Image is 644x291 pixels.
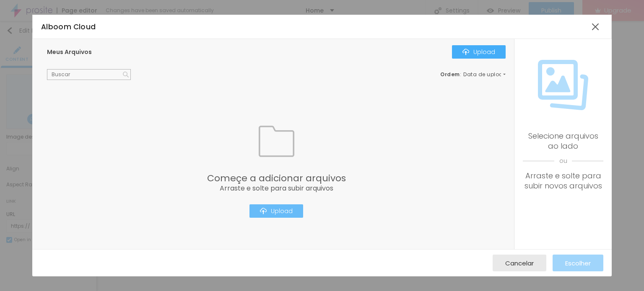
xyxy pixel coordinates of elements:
[538,60,588,110] img: Icone
[452,45,506,59] button: IconeUpload
[440,72,506,77] div: :
[207,185,346,192] span: Arraste e solte para subir arquivos
[41,22,96,32] span: Alboom Cloud
[249,204,303,218] button: IconeUpload
[123,72,129,77] img: Icone
[523,131,603,191] div: Selecione arquivos ao lado Arraste e solte para subir novos arquivos
[47,69,131,80] input: Buscar
[505,260,534,267] span: Cancelar
[553,255,603,271] button: Escolher
[463,72,507,77] span: Data de upload
[260,208,267,214] img: Icone
[440,71,460,78] span: Ordem
[207,174,346,183] span: Começe a adicionar arquivos
[523,151,603,171] span: ou
[47,48,92,56] span: Meus Arquivos
[462,49,469,55] img: Icone
[462,49,495,55] div: Upload
[493,255,546,271] button: Cancelar
[260,208,293,214] div: Upload
[565,260,591,267] span: Escolher
[259,124,294,159] img: Icone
